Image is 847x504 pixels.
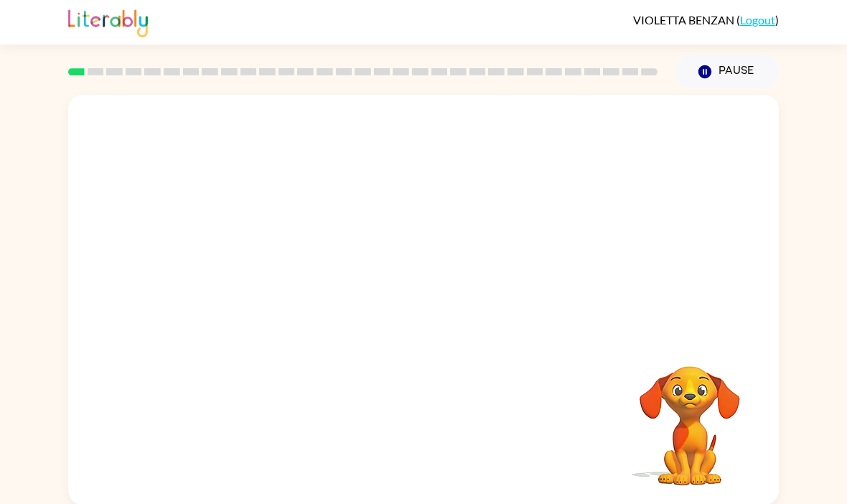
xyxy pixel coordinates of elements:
div: ( ) [633,13,779,27]
video: Your browser must support playing .mp4 files to use Literably. Please try using another browser. [618,344,762,487]
button: Pause [675,55,779,88]
span: VIOLETTA BENZAN [633,13,736,27]
img: Literably [68,6,148,37]
a: Logout [740,13,775,27]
